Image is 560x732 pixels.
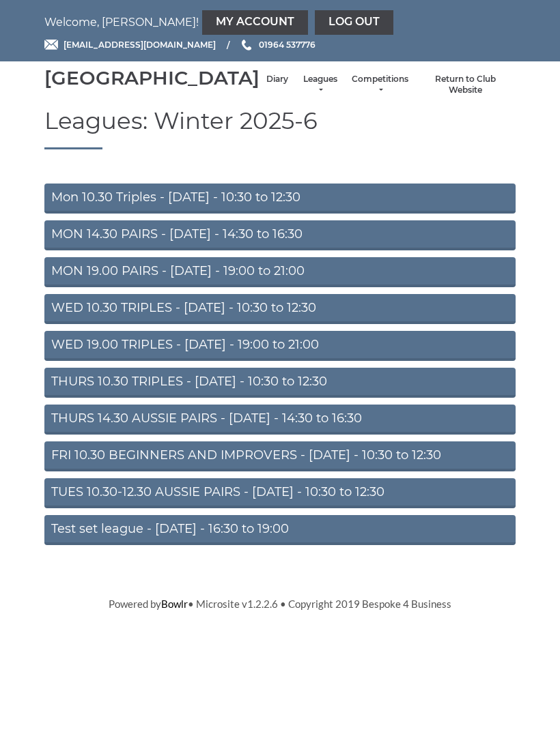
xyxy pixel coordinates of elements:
a: Bowlr [161,598,188,610]
a: My Account [202,10,308,35]
img: Email [44,40,58,50]
a: Log out [315,10,393,35]
a: Diary [266,74,288,85]
a: Email [EMAIL_ADDRESS][DOMAIN_NAME] [44,38,216,51]
span: 01964 537776 [259,40,316,50]
h1: Leagues: Winter 2025-6 [44,108,516,149]
nav: Welcome, [PERSON_NAME]! [44,10,516,35]
a: Mon 10.30 Triples - [DATE] - 10:30 to 12:30 [44,184,516,214]
a: WED 10.30 TRIPLES - [DATE] - 10:30 to 12:30 [44,294,516,324]
a: WED 19.00 TRIPLES - [DATE] - 19:00 to 21:00 [44,331,516,361]
span: [EMAIL_ADDRESS][DOMAIN_NAME] [64,40,216,50]
a: Competitions [352,74,408,96]
span: Powered by • Microsite v1.2.2.6 • Copyright 2019 Bespoke 4 Business [109,598,451,610]
a: Return to Club Website [422,74,509,96]
a: FRI 10.30 BEGINNERS AND IMPROVERS - [DATE] - 10:30 to 12:30 [44,441,516,471]
a: THURS 10.30 TRIPLES - [DATE] - 10:30 to 12:30 [44,368,516,398]
a: Phone us 01964 537776 [240,38,316,51]
a: TUES 10.30-12.30 AUSSIE PAIRS - [DATE] - 10:30 to 12:30 [44,478,516,508]
a: MON 14.30 PAIRS - [DATE] - 14:30 to 16:30 [44,220,516,250]
a: Leagues [302,74,338,96]
a: Test set league - [DATE] - 16:30 to 19:00 [44,515,516,545]
a: MON 19.00 PAIRS - [DATE] - 19:00 to 21:00 [44,257,516,287]
a: THURS 14.30 AUSSIE PAIRS - [DATE] - 14:30 to 16:30 [44,405,516,435]
img: Phone us [242,40,251,50]
div: [GEOGRAPHIC_DATA] [44,68,260,89]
